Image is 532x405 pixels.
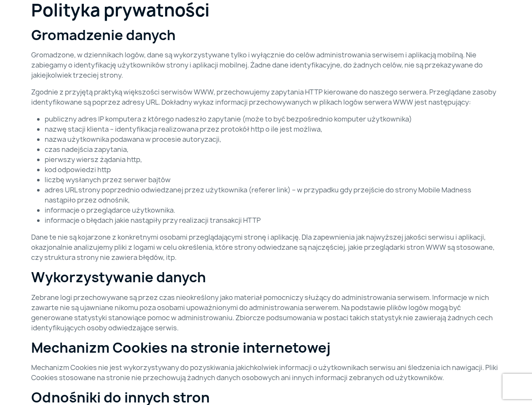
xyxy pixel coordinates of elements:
p: Dane te nie są kojarzone z konkretnymi osobami przeglądającymi stronę i aplikację. Dla zapewnieni... [31,232,501,262]
li: nazwa użytkownika podawana w procesie autoryzacji, [45,134,501,144]
li: nazwę stacji klienta – identyfikacja realizowana przez protokół http o ile jest możliwa, [45,124,501,134]
p: Gromadzone, w dziennikach logów, dane są wykorzystywane tylko i wyłącznie do celów administrowani... [31,50,501,80]
p: Zebrane logi przechowywane są przez czas nieokreślony jako materiał pomocniczy służący do adminis... [31,292,501,333]
p: Zgodnie z przyjętą praktyką większości serwisów WWW, przechowujemy zapytania HTTP kierowane do na... [31,87,501,107]
h2: Gromadzenie danych [31,27,501,43]
h2: Mechanizm Cookies na stronie internetowej [31,340,501,356]
li: informacje o przeglądarce użytkownika. [45,205,501,215]
li: pierwszy wiersz żądania http, [45,154,501,165]
li: adres URL strony poprzednio odwiedzanej przez użytkownika (referer link) – w przypadku gdy przejś... [45,185,501,205]
li: informacje o błędach jakie nastąpiły przy realizacji transakcji HTTP [45,215,501,225]
p: Mechanizm Cookies nie jest wykorzystywany do pozyskiwania jakichkolwiek informacji o użytkownikac... [31,362,501,383]
li: publiczny adres IP komputera z którego nadeszło zapytanie (może to być bezpośrednio komputer użyt... [45,114,501,124]
h2: Wykorzystywanie danych [31,269,501,285]
li: kod odpowiedzi http [45,165,501,175]
li: czas nadejścia zapytania, [45,144,501,154]
li: liczbę wysłanych przez serwer bajtów [45,175,501,185]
